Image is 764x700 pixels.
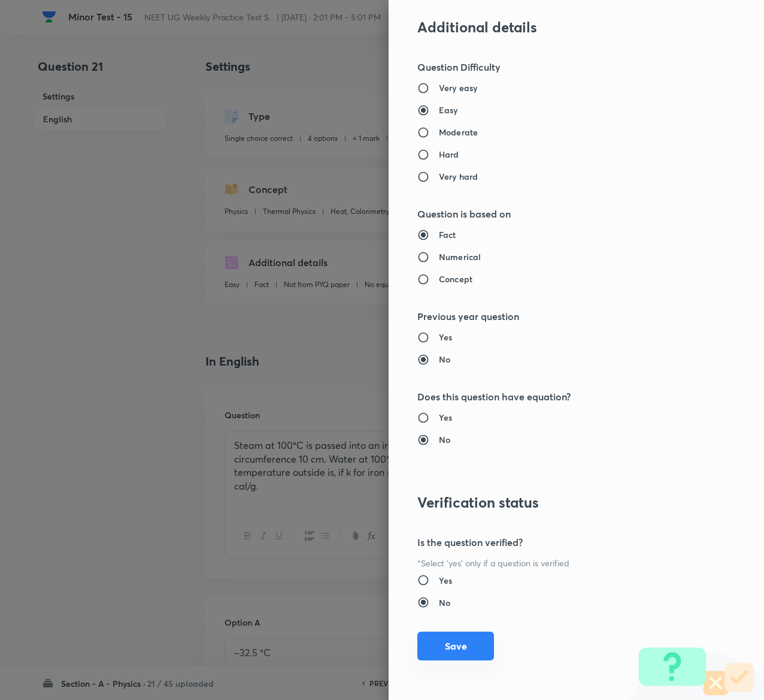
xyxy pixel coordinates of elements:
[417,60,695,74] h5: Question Difficulty
[417,390,695,404] h5: Does this question have equation?
[417,309,695,324] h5: Previous year question
[417,535,695,550] h5: Is the question verified?
[417,557,695,569] p: *Select 'yes' only if a question is verified
[439,411,452,424] h6: Yes
[439,82,477,94] h6: Very easy
[439,273,472,285] h6: Concept
[439,228,456,241] h6: Fact
[439,148,459,161] h6: Hard
[417,19,695,36] h3: Additional details
[417,207,695,221] h5: Question is based on
[417,494,695,511] h3: Verification status
[439,433,450,446] h6: No
[439,353,450,366] h6: No
[439,170,478,183] h6: Very hard
[439,104,458,116] h6: Easy
[439,331,452,343] h6: Yes
[439,596,450,609] h6: No
[439,126,478,138] h6: Moderate
[439,574,452,587] h6: Yes
[439,251,481,263] h6: Numerical
[417,632,494,660] button: Save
